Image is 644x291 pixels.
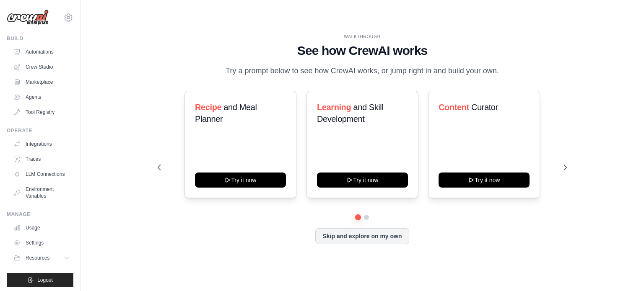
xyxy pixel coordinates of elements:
[10,167,73,181] a: LLM Connections
[7,10,49,26] img: Logo
[10,75,73,89] a: Marketplace
[10,137,73,151] a: Integrations
[10,45,73,59] a: Automations
[26,255,49,261] span: Resources
[7,211,73,218] div: Manage
[10,106,73,119] a: Tool Registry
[439,173,530,188] button: Try it now
[602,251,644,291] iframe: Chat Widget
[10,221,73,234] a: Usage
[195,103,257,124] span: and Meal Planner
[317,103,383,124] span: and Skill Development
[10,251,73,265] button: Resources
[10,152,73,166] a: Traces
[7,273,73,287] button: Logout
[10,183,73,203] a: Environment Variables
[317,103,351,112] span: Learning
[195,103,221,112] span: Recipe
[10,60,73,74] a: Crew Studio
[158,33,567,40] div: WALKTHROUGH
[37,277,53,283] span: Logout
[439,103,469,112] span: Content
[10,90,73,104] a: Agents
[10,236,73,250] a: Settings
[315,228,409,244] button: Skip and explore on my own
[7,35,73,42] div: Build
[158,43,567,58] h1: See how CrewAI works
[195,173,286,188] button: Try it now
[317,173,408,188] button: Try it now
[7,127,73,134] div: Operate
[221,65,503,77] p: Try a prompt below to see how CrewAI works, or jump right in and build your own.
[471,103,498,112] span: Curator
